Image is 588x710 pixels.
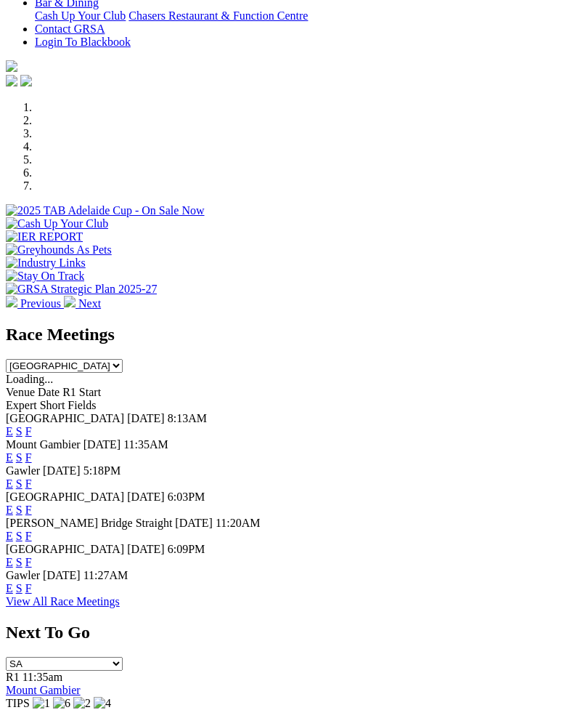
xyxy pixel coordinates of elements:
[6,204,205,217] img: 2025 TAB Adelaide Cup - On Sale Now
[43,569,81,581] span: [DATE]
[128,9,308,22] a: Chasers Restaurant & Function Centre
[20,75,32,86] img: twitter.svg
[83,569,128,581] span: 11:27AM
[216,517,261,529] span: 11:20AM
[25,425,32,437] a: F
[16,425,23,437] a: S
[43,464,81,477] span: [DATE]
[6,296,17,307] img: chevron-left-pager-white.svg
[25,582,32,594] a: F
[168,543,205,555] span: 6:09PM
[6,530,13,542] a: E
[35,9,126,22] a: Cash Up Your Club
[6,60,17,72] img: logo-grsa-white.png
[123,438,168,451] span: 11:35AM
[83,464,121,477] span: 5:18PM
[6,556,13,568] a: E
[25,504,32,516] a: F
[78,297,101,310] span: Next
[168,491,205,503] span: 6:03PM
[6,373,53,385] span: Loading...
[6,386,35,398] span: Venue
[6,217,108,230] img: Cash Up Your Club
[6,582,13,594] a: E
[25,556,32,568] a: F
[94,697,111,710] img: 4
[175,517,213,529] span: [DATE]
[168,412,207,424] span: 8:13AM
[6,543,124,555] span: [GEOGRAPHIC_DATA]
[6,491,124,503] span: [GEOGRAPHIC_DATA]
[127,412,165,424] span: [DATE]
[127,543,165,555] span: [DATE]
[6,595,120,608] a: View All Race Meetings
[6,697,30,709] span: TIPS
[6,684,81,696] a: Mount Gambier
[64,297,101,310] a: Next
[16,530,23,542] a: S
[16,477,23,490] a: S
[25,451,32,464] a: F
[6,504,13,516] a: E
[6,399,37,411] span: Expert
[35,36,131,48] a: Login To Blackbook
[33,697,50,710] img: 1
[6,425,13,437] a: E
[6,451,13,464] a: E
[38,386,60,398] span: Date
[127,491,165,503] span: [DATE]
[16,556,23,568] a: S
[35,23,105,35] a: Contact GRSA
[6,517,172,529] span: [PERSON_NAME] Bridge Straight
[6,270,84,283] img: Stay On Track
[6,477,13,490] a: E
[23,671,62,683] span: 11:35am
[35,9,582,23] div: Bar & Dining
[16,582,23,594] a: S
[6,283,157,296] img: GRSA Strategic Plan 2025-27
[40,399,65,411] span: Short
[6,325,582,344] h2: Race Meetings
[64,296,75,307] img: chevron-right-pager-white.svg
[16,504,23,516] a: S
[6,671,20,683] span: R1
[68,399,96,411] span: Fields
[6,464,40,477] span: Gawler
[6,257,86,270] img: Industry Links
[20,297,61,310] span: Previous
[83,438,121,451] span: [DATE]
[6,243,112,257] img: Greyhounds As Pets
[53,697,70,710] img: 6
[6,438,81,451] span: Mount Gambier
[25,530,32,542] a: F
[62,386,101,398] span: R1 Start
[25,477,32,490] a: F
[6,230,83,243] img: IER REPORT
[16,451,23,464] a: S
[73,697,91,710] img: 2
[6,569,40,581] span: Gawler
[6,623,582,642] h2: Next To Go
[6,412,124,424] span: [GEOGRAPHIC_DATA]
[6,297,64,310] a: Previous
[6,75,17,86] img: facebook.svg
